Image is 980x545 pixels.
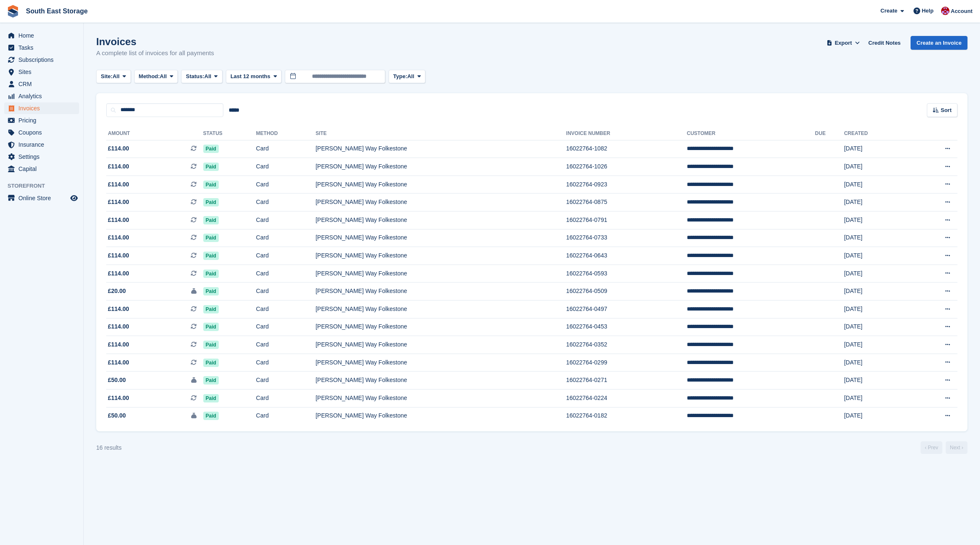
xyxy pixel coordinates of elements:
[205,72,212,81] span: All
[203,252,219,260] span: Paid
[203,305,219,313] span: Paid
[844,390,909,407] td: [DATE]
[256,407,315,425] td: Card
[18,115,69,126] span: Pricing
[8,182,83,190] span: Storefront
[566,336,687,354] td: 16022764-0352
[566,283,687,301] td: 16022764-0509
[919,441,969,454] nav: Page
[108,198,129,206] span: £114.00
[4,192,79,204] a: menu
[108,411,126,420] span: £50.00
[256,194,315,211] td: Card
[108,376,126,385] span: £50.00
[315,194,566,211] td: [PERSON_NAME] Way Folkestone
[203,323,219,331] span: Paid
[203,163,219,171] span: Paid
[108,251,129,260] span: £114.00
[108,305,129,313] span: £114.00
[4,139,79,150] a: menu
[315,354,566,372] td: [PERSON_NAME] Way Folkestone
[134,70,178,84] button: Method: All
[256,127,315,140] th: Method
[315,265,566,283] td: [PERSON_NAME] Way Folkestone
[393,72,407,81] span: Type:
[108,180,129,189] span: £114.00
[230,72,270,81] span: Last 12 months
[256,372,315,390] td: Card
[315,158,566,176] td: [PERSON_NAME] Way Folkestone
[566,265,687,283] td: 16022764-0593
[203,394,219,402] span: Paid
[315,372,566,390] td: [PERSON_NAME] Way Folkestone
[844,354,909,372] td: [DATE]
[256,354,315,372] td: Card
[256,247,315,265] td: Card
[315,318,566,336] td: [PERSON_NAME] Way Folkestone
[941,106,952,115] span: Sort
[18,163,69,175] span: Capital
[256,176,315,194] td: Card
[160,72,167,81] span: All
[566,176,687,194] td: 16022764-0923
[101,72,113,81] span: Site:
[4,151,79,163] a: menu
[256,336,315,354] td: Card
[315,283,566,301] td: [PERSON_NAME] Way Folkestone
[108,340,129,349] span: £114.00
[844,318,909,336] td: [DATE]
[315,407,566,425] td: [PERSON_NAME] Way Folkestone
[203,412,219,420] span: Paid
[315,140,566,158] td: [PERSON_NAME] Way Folkestone
[844,301,909,318] td: [DATE]
[566,390,687,407] td: 16022764-0224
[96,443,122,452] div: 16 results
[106,127,203,140] th: Amount
[844,158,909,176] td: [DATE]
[566,407,687,425] td: 16022764-0182
[96,70,131,84] button: Site: All
[108,322,129,331] span: £114.00
[566,318,687,336] td: 16022764-0453
[951,7,972,15] span: Account
[113,72,120,81] span: All
[911,36,967,50] a: Create an Invoice
[18,66,69,78] span: Sites
[315,247,566,265] td: [PERSON_NAME] Way Folkestone
[18,54,69,66] span: Subscriptions
[18,139,69,150] span: Insurance
[946,441,967,454] a: Next
[18,192,69,204] span: Online Store
[315,336,566,354] td: [PERSON_NAME] Way Folkestone
[203,181,219,189] span: Paid
[18,90,69,102] span: Analytics
[203,145,219,153] span: Paid
[256,301,315,318] td: Card
[407,72,415,81] span: All
[844,176,909,194] td: [DATE]
[256,211,315,229] td: Card
[315,229,566,247] td: [PERSON_NAME] Way Folkestone
[203,376,219,385] span: Paid
[18,151,69,163] span: Settings
[844,265,909,283] td: [DATE]
[4,30,79,41] a: menu
[844,211,909,229] td: [DATE]
[922,7,934,15] span: Help
[256,158,315,176] td: Card
[108,144,129,153] span: £114.00
[181,70,222,84] button: Status: All
[256,318,315,336] td: Card
[844,140,909,158] td: [DATE]
[96,48,214,58] p: A complete list of invoices for all payments
[315,127,566,140] th: Site
[4,54,79,66] a: menu
[69,193,79,203] a: Preview store
[203,359,219,367] span: Paid
[108,394,129,402] span: £114.00
[844,372,909,390] td: [DATE]
[941,7,949,15] img: Roger Norris
[108,216,129,224] span: £114.00
[108,233,129,242] span: £114.00
[844,336,909,354] td: [DATE]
